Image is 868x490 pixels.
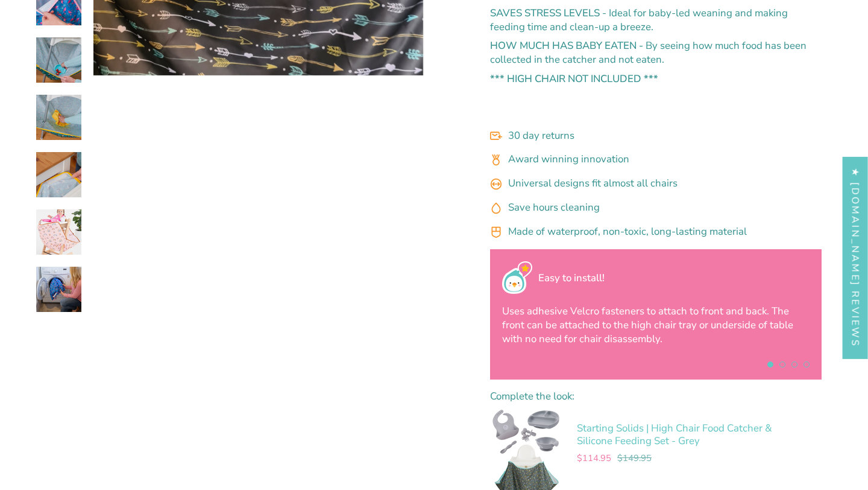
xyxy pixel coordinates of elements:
p: Uses adhesive Velcro fasteners to attach to front and back. The front can be attached to the high... [502,304,810,346]
button: View slide 3 [791,361,797,367]
p: Award winning innovation [508,152,822,166]
strong: HOW MUCH HAS BABY EATEN - [490,39,646,52]
div: Click to open Judge.me floating reviews tab [843,157,868,359]
p: Made of waterproof, non-toxic, long-lasting material [508,224,822,238]
button: View slide 4 [804,361,810,367]
span: $114.95 [577,452,611,464]
button: View slide 1 [767,361,773,367]
p: Save hours cleaning [508,200,822,214]
strong: SAVES STRESS LEVELS [490,6,602,20]
a: Starting Solids | High Chair Food Catcher & Silicone Feeding Set - Grey $114.95 $149.95 [577,422,785,464]
p: Universal designs fit almost all chairs [508,176,822,190]
button: View slide 2 [779,361,785,367]
p: 30 day returns [508,129,822,142]
span: $149.95 [617,452,652,464]
p: Easy to install! [538,271,810,285]
p: Starting Solids | High Chair Food Catcher & Silicone Feeding Set - Grey [577,422,785,447]
p: By seeing how much food has been collected in the catcher and not eaten. [490,39,822,66]
strong: *** HIGH CHAIR NOT INCLUDED *** [490,72,658,86]
img: Trusted by thousands of parents - Mumma's Little Helpers - High Chair Food Catcher Splat Mat [502,261,532,294]
p: - Ideal for baby-led weaning and making feeding time and clean-up a breeze. [490,6,822,34]
p: Complete the look: [490,389,822,403]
